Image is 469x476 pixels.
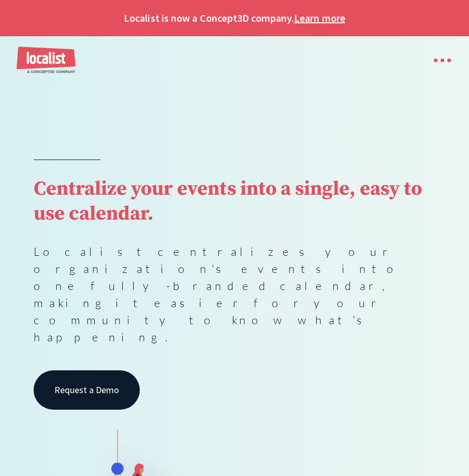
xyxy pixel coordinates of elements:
a: Request a Demo [34,370,140,410]
strong: Centralize your events into a single, easy to use calendar. [34,177,422,226]
a: home [17,47,77,74]
a: Learn more [294,10,345,26]
div: menu [423,49,452,71]
p: Localist centralizes your organization's events into one fully-branded calendar, making it easier... [34,243,436,345]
